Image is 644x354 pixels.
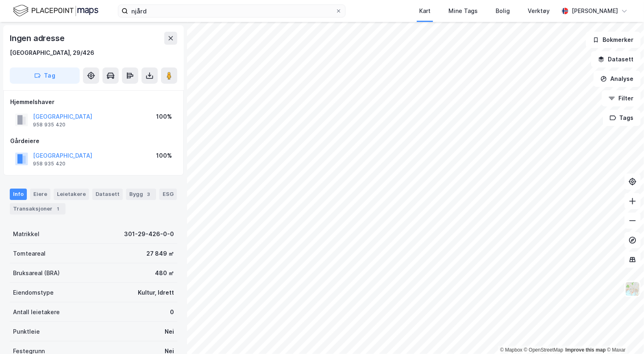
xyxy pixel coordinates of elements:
[30,189,50,200] div: Eiere
[13,327,40,337] div: Punktleie
[10,32,66,45] div: Ingen adresse
[524,347,563,353] a: OpenStreetMap
[126,189,156,200] div: Bygg
[603,110,641,126] button: Tags
[10,97,177,107] div: Hjemmelshaver
[13,4,98,18] img: logo.f888ab2527a4732fd821a326f86c7f29.svg
[170,307,174,317] div: 0
[146,249,174,258] div: 27 849 ㎡
[448,6,478,16] div: Mine Tags
[586,32,641,48] button: Bokmerker
[602,90,641,106] button: Filter
[572,6,618,16] div: [PERSON_NAME]
[528,6,550,16] div: Verktøy
[13,268,60,278] div: Bruksareal (BRA)
[603,315,644,354] iframe: Chat Widget
[594,71,641,87] button: Analyse
[10,203,65,215] div: Transaksjoner
[165,327,174,337] div: Nei
[500,347,522,353] a: Mapbox
[159,189,177,200] div: ESG
[625,281,640,297] img: Z
[145,190,153,198] div: 3
[155,268,174,278] div: 480 ㎡
[10,189,27,200] div: Info
[13,307,60,317] div: Antall leietakere
[496,6,510,16] div: Bolig
[156,112,172,122] div: 100%
[13,249,46,258] div: Tomteareal
[10,48,94,58] div: [GEOGRAPHIC_DATA], 29/426
[419,6,431,16] div: Kart
[13,288,54,298] div: Eiendomstype
[128,5,335,17] input: Søk på adresse, matrikkel, gårdeiere, leietakere eller personer
[92,189,123,200] div: Datasett
[566,347,606,353] a: Improve this map
[10,136,177,146] div: Gårdeiere
[13,229,39,239] div: Matrikkel
[124,229,174,239] div: 301-29-426-0-0
[156,151,172,161] div: 100%
[33,161,65,167] div: 958 935 420
[54,189,89,200] div: Leietakere
[10,67,80,84] button: Tag
[54,205,62,213] div: 1
[138,288,174,298] div: Kultur, Idrett
[591,51,641,67] button: Datasett
[33,122,65,128] div: 958 935 420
